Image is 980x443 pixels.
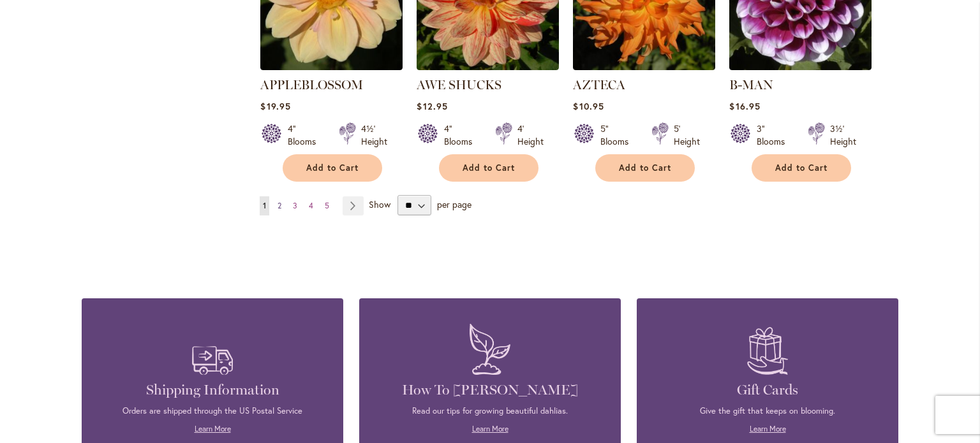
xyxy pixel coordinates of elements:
[260,61,403,73] a: APPLEBLOSSOM
[656,405,879,417] p: Give the gift that keeps on blooming.
[417,61,559,73] a: AWE SHUCKS
[378,381,602,399] h4: How To [PERSON_NAME]
[750,424,786,433] a: Learn More
[437,198,471,210] span: per page
[752,154,851,182] button: Add to Cart
[463,163,515,173] span: Add to Cart
[274,196,285,215] a: 2
[600,122,636,148] div: 5" Blooms
[263,201,266,210] span: 1
[517,122,544,148] div: 4' Height
[290,196,301,215] a: 3
[322,196,332,215] a: 5
[417,77,501,92] a: AWE SHUCKS
[656,381,879,399] h4: Gift Cards
[260,77,363,92] a: APPLEBLOSSOM
[729,77,773,92] a: B-MAN
[417,100,447,112] span: $12.95
[306,163,359,173] span: Add to Cart
[325,201,329,210] span: 5
[278,201,281,210] span: 2
[10,398,45,433] iframe: Launch Accessibility Center
[444,122,480,148] div: 4" Blooms
[573,61,715,73] a: AZTECA
[830,122,856,148] div: 3½' Height
[472,424,509,433] a: Learn More
[729,61,872,73] a: B-MAN
[573,100,604,112] span: $10.95
[439,154,538,182] button: Add to Cart
[369,198,390,210] span: Show
[195,424,231,433] a: Learn More
[619,163,671,173] span: Add to Cart
[595,154,695,182] button: Add to Cart
[757,122,792,148] div: 3" Blooms
[309,201,313,210] span: 4
[378,405,602,417] p: Read our tips for growing beautiful dahlias.
[729,100,760,112] span: $16.95
[288,122,323,148] div: 4" Blooms
[361,122,387,148] div: 4½' Height
[306,196,316,215] a: 4
[101,405,324,417] p: Orders are shipped through the US Postal Service
[101,381,324,399] h4: Shipping Information
[283,154,382,182] button: Add to Cart
[674,122,700,148] div: 5' Height
[260,100,290,112] span: $19.95
[775,163,828,173] span: Add to Cart
[293,201,297,210] span: 3
[573,77,625,92] a: AZTECA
